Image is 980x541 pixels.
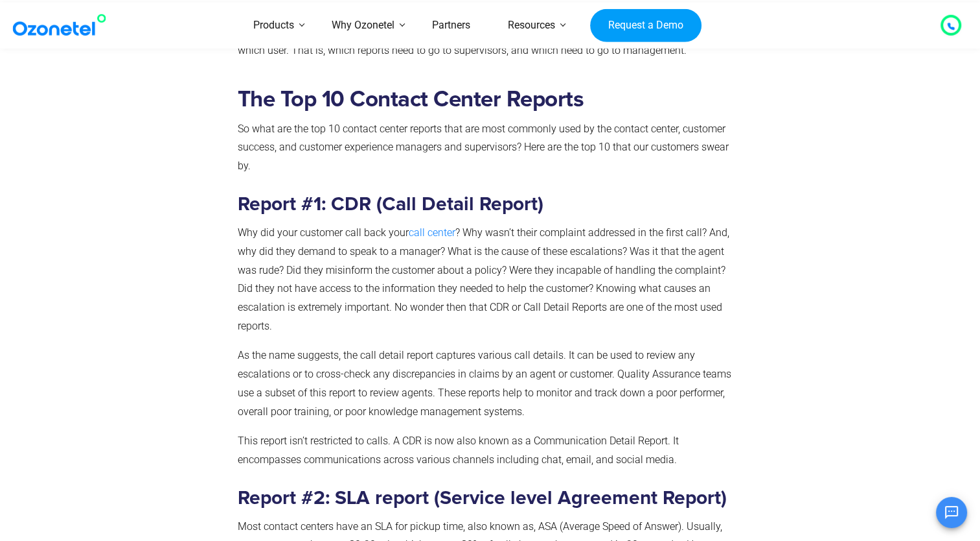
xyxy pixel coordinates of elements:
strong: Report #2: SLA report (Service level Agreement Report) [238,488,727,507]
a: Products [234,3,313,49]
p: Why did your customer call back your ? Why wasn’t their complaint addressed in the first call? An... [238,224,738,336]
a: Resources [489,3,574,49]
a: call center [409,226,455,239]
button: Open chat [936,497,967,528]
a: Request a Demo [590,8,701,42]
strong: Report #1: CDR (Call Detail Report) [238,195,543,214]
p: So what are the top 10 contact center reports that are most commonly used by the contact center, ... [238,120,738,176]
p: This report isn’t restricted to calls. A CDR is now also known as a Communication Detail Report. ... [238,431,738,469]
p: As the name suggests, the call detail report captures various call details. It can be used to rev... [238,346,738,421]
strong: The Top 10 Contact Center Reports [238,88,584,111]
a: Partners [413,3,489,49]
a: Why Ozonetel [313,3,413,49]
